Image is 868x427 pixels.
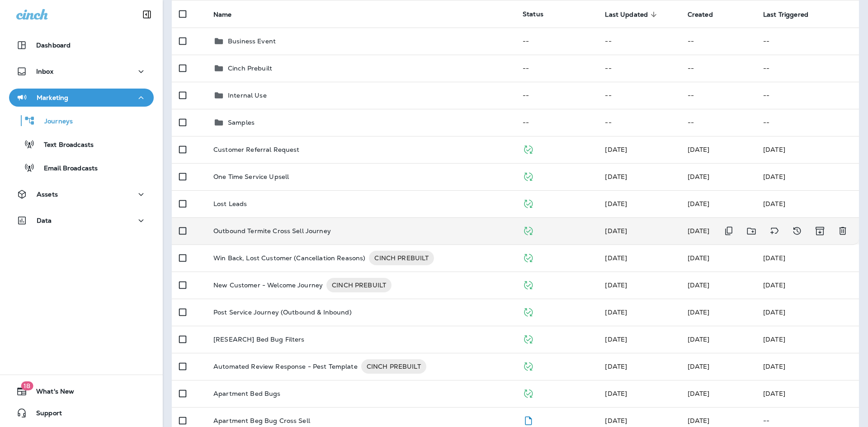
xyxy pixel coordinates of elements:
span: Anthony Olivias [605,308,627,316]
span: Jason Munk [688,200,710,208]
span: Jason Munk [688,335,710,343]
span: Anthony Olivias [605,145,627,154]
button: Marketing [9,89,154,107]
p: Dashboard [36,42,71,49]
p: Marketing [37,94,68,101]
td: [DATE] [756,244,859,272]
span: Published [523,253,534,261]
button: Archive [811,222,829,240]
span: Last Triggered [763,10,820,19]
button: Collapse Sidebar [134,5,160,23]
p: Assets [37,191,58,198]
p: One Time Service Upsell [213,173,289,180]
td: -- [515,28,598,55]
button: Inbox [9,62,154,80]
span: CINCH PREBUILT [361,362,426,371]
p: New Customer - Welcome Journey [213,278,323,292]
td: -- [598,109,680,136]
p: Win Back, Lost Customer (Cancellation Reasons) [213,251,365,265]
td: -- [756,28,859,55]
p: Text Broadcasts [35,141,94,150]
p: Apartment Bed Bugs [213,390,281,397]
p: Internal Use [228,92,267,99]
p: Samples [228,119,255,126]
button: Add tags [765,222,783,240]
td: -- [680,55,756,82]
span: Published [523,361,534,370]
button: Assets [9,185,154,203]
p: -- [763,417,852,424]
td: [DATE] [756,163,859,190]
span: Published [523,307,534,315]
button: Journeys [9,111,154,130]
span: Anthony Olivias [605,227,627,235]
span: Frank Carreno [688,362,710,371]
span: Published [523,280,534,288]
span: Draft [523,416,534,424]
td: -- [680,109,756,136]
div: CINCH PREBUILT [361,359,426,374]
td: [DATE] [756,272,859,299]
p: Apartment Beg Bug Cross Sell [213,417,310,424]
td: [DATE] [756,190,859,217]
div: CINCH PREBUILT [326,278,392,292]
span: Published [523,145,534,153]
span: What's New [27,388,74,399]
span: Support [27,409,62,420]
button: Data [9,211,154,230]
span: Jason Munk [605,335,627,343]
span: Jason Munk [605,281,627,289]
span: Published [523,389,534,397]
button: Email Broadcasts [9,158,154,177]
span: Last Triggered [763,11,808,19]
p: Customer Referral Request [213,146,300,153]
button: Dashboard [9,36,154,54]
p: Post Service Journey (Outbound & Inbound) [213,309,352,316]
p: Outbound Termite Cross Sell Journey [213,227,331,235]
td: [DATE] [756,353,859,380]
td: -- [598,28,680,55]
td: [DATE] [756,136,859,163]
td: -- [756,55,859,82]
button: View Changelog [788,222,806,240]
p: Business Event [228,38,276,45]
span: 18 [21,381,33,390]
td: -- [680,82,756,109]
span: Last Updated [605,11,648,19]
button: Move to folder [742,222,761,240]
span: Anthony Olivias [688,308,710,316]
span: Anthony Olivias [605,417,627,425]
td: [DATE] [756,299,859,326]
p: Email Broadcasts [35,164,98,173]
p: Cinch Prebuilt [228,65,272,72]
td: [DATE] [756,326,859,353]
span: Jason Munk [688,145,710,154]
span: Name [213,11,232,19]
td: -- [598,82,680,109]
button: 18What's New [9,382,154,400]
td: [DATE] [756,380,859,407]
span: Name [213,10,244,19]
td: -- [598,55,680,82]
span: Jason Munk [605,389,627,398]
td: -- [515,55,598,82]
span: Published [523,199,534,207]
span: Status [523,10,543,18]
button: Support [9,404,154,422]
td: -- [515,109,598,136]
td: -- [680,28,756,55]
td: -- [515,82,598,109]
p: Data [37,217,52,224]
span: Anthony Olivias [688,254,710,262]
button: Delete [834,222,852,240]
p: [RESEARCH] Bed Bug Filters [213,336,305,343]
span: Created [688,11,713,19]
p: Lost Leads [213,200,247,207]
span: CINCH PREBUILT [326,281,392,290]
p: Inbox [36,68,53,75]
span: Published [523,226,534,234]
span: CINCH PREBUILT [369,253,434,263]
span: Jason Munk [605,200,627,208]
span: Published [523,172,534,180]
td: -- [756,109,859,136]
